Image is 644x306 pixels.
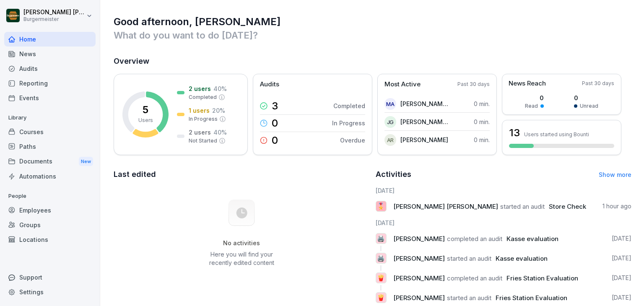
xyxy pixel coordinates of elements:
span: completed an audit [447,274,502,282]
p: 🍟 [377,292,385,303]
p: 5 [143,105,148,115]
p: Not Started [189,137,217,145]
p: Users started using Bounti [524,131,589,137]
a: Events [4,91,96,105]
div: Support [4,270,96,285]
h2: Activities [376,169,411,180]
p: [DATE] [612,234,631,243]
span: [PERSON_NAME] [393,254,445,262]
a: Groups [4,218,96,232]
p: 0 min. [474,135,490,144]
p: 40 % [213,84,227,93]
h2: Last edited [114,169,370,180]
p: Here you will find your recently edited content [199,250,284,267]
p: 40 % [213,128,227,137]
span: Kasse evaluation [496,254,548,262]
span: Store Check [549,202,586,210]
p: Overdue [340,136,365,145]
p: 🎖️ [377,200,385,212]
p: [DATE] [612,274,631,282]
p: [PERSON_NAME] [PERSON_NAME] [23,9,85,16]
h1: Good afternoon, [PERSON_NAME] [114,15,631,29]
p: [PERSON_NAME] [PERSON_NAME] [400,117,449,126]
span: started an audit [447,254,491,262]
p: 20 % [212,106,225,115]
span: Kasse evaluation [506,235,558,243]
span: [PERSON_NAME] [393,235,445,243]
span: [PERSON_NAME] [393,274,445,282]
div: Documents [4,154,96,169]
p: Burgermeister [23,16,85,22]
p: Completed [189,93,217,101]
p: 0 min. [474,117,490,126]
div: AR [384,134,396,146]
p: Users [138,117,153,124]
div: JG [384,116,396,128]
span: Fries Station Evaluation [506,274,578,282]
p: [DATE] [612,254,631,262]
a: DocumentsNew [4,154,96,169]
p: 2 users [189,84,211,93]
a: Locations [4,232,96,247]
p: 0 [574,93,598,102]
p: Library [4,111,96,124]
p: 1 hour ago [602,202,631,210]
a: Settings [4,285,96,299]
p: [DATE] [612,293,631,302]
div: MA [384,98,396,110]
p: Past 30 days [582,80,614,87]
p: Most Active [384,80,421,89]
p: [PERSON_NAME] [400,135,448,144]
h2: Overview [114,55,631,67]
a: Home [4,32,96,47]
a: Audits [4,61,96,76]
a: Reporting [4,76,96,91]
span: [PERSON_NAME] [393,294,445,302]
p: 0 [272,135,278,145]
a: Show more [599,171,631,178]
p: 0 [272,118,278,128]
a: Automations [4,169,96,184]
h6: [DATE] [376,186,632,195]
p: 🖨️ [377,252,385,264]
p: Unread [580,102,598,110]
p: 🍟 [377,272,385,284]
p: 3 [272,101,278,111]
p: 🖨️ [377,233,385,244]
p: 2 users [189,128,211,137]
a: Paths [4,139,96,154]
p: Audits [260,80,279,89]
span: started an audit [447,294,491,302]
h3: 13 [509,126,520,140]
p: Past 30 days [457,80,490,88]
span: completed an audit [447,235,502,243]
p: 1 users [189,106,210,115]
a: Employees [4,203,96,218]
a: News [4,47,96,61]
div: New [79,157,93,166]
p: 0 [525,93,544,102]
p: 0 min. [474,99,490,108]
p: In Progress [189,115,218,123]
p: Completed [333,101,365,110]
p: People [4,189,96,203]
span: started an audit [500,202,545,210]
a: Courses [4,124,96,139]
p: [PERSON_NAME] [PERSON_NAME] [400,99,449,108]
span: [PERSON_NAME] [PERSON_NAME] [393,202,498,210]
h5: No activities [199,239,284,247]
p: What do you want to do [DATE]? [114,29,631,42]
p: Read [525,102,538,110]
